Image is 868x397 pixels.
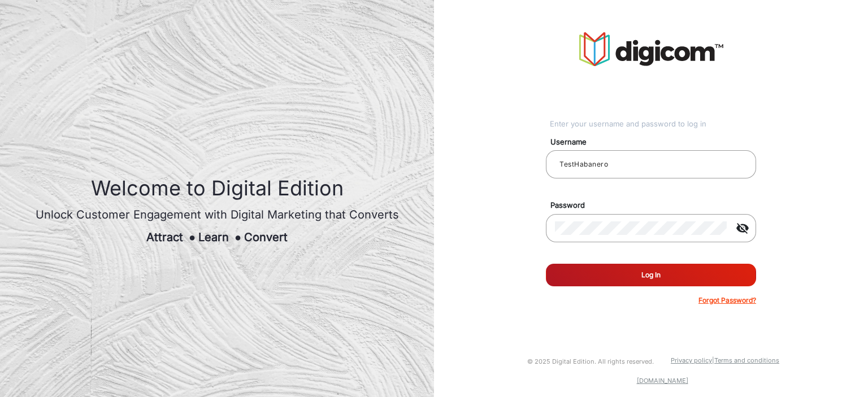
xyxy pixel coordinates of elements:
small: © 2025 Digital Edition. All rights reserved. [527,357,654,365]
div: Enter your username and password to log in [550,119,756,130]
img: vmg-logo [579,32,723,66]
div: Unlock Customer Engagement with Digital Marketing that Converts [36,206,399,223]
a: Terms and conditions [714,356,779,364]
a: [DOMAIN_NAME] [637,377,688,385]
span: ● [189,230,196,244]
input: Your username [555,158,747,171]
mat-icon: visibility_off [729,221,756,235]
mat-label: Password [542,200,769,211]
mat-label: Username [542,137,769,148]
p: Forgot Password? [698,295,756,306]
button: Log In [546,264,756,286]
a: Privacy policy [671,356,712,364]
h1: Welcome to Digital Edition [36,176,399,200]
div: Attract Learn Convert [36,229,399,246]
span: ● [235,230,241,244]
a: | [712,356,714,364]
